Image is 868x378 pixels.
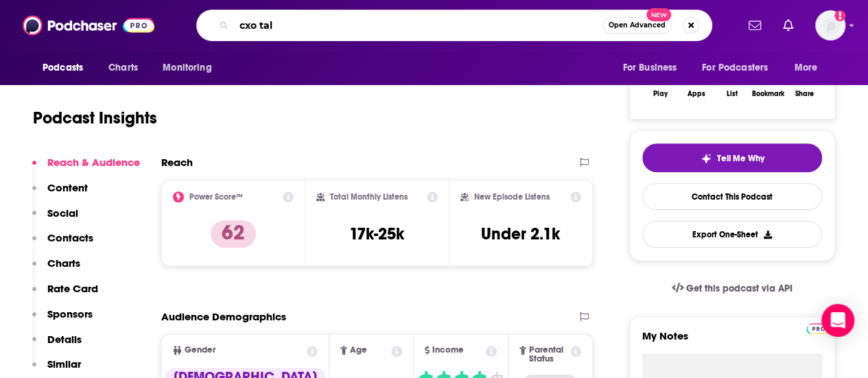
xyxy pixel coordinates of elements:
[806,323,830,334] img: Podchaser Pro
[32,206,78,232] button: Social
[727,90,738,98] div: List
[161,310,286,323] h2: Audience Demographics
[609,22,666,29] span: Open Advanced
[688,90,705,98] div: Apps
[47,181,88,194] p: Content
[153,55,229,81] button: open menu
[646,8,671,21] span: New
[47,357,81,370] p: Similar
[349,224,404,244] h3: 17k-25k
[785,55,835,81] button: open menu
[743,14,766,37] a: Show notifications dropdown
[653,90,668,98] div: Play
[693,55,788,81] button: open menu
[432,346,464,355] span: Income
[23,12,154,38] img: Podchaser - Follow, Share and Rate Podcasts
[32,181,88,206] button: Content
[602,17,672,34] button: Open AdvancedNew
[642,143,822,172] button: tell me why sparkleTell Me Why
[330,192,408,202] h2: Total Monthly Listens
[47,257,80,270] p: Charts
[43,58,83,78] span: Podcasts
[642,183,822,210] a: Contact This Podcast
[185,346,215,355] span: Gender
[834,10,845,21] svg: Add a profile image
[795,58,818,78] span: More
[189,192,243,202] h2: Power Score™
[642,329,822,353] label: My Notes
[32,282,98,307] button: Rate Card
[32,231,93,257] button: Contacts
[33,55,101,81] button: open menu
[234,14,602,36] input: Search podcasts, credits, & more...
[108,58,138,78] span: Charts
[350,346,367,355] span: Age
[701,153,712,164] img: tell me why sparkle
[821,304,854,337] div: Open Intercom Messenger
[33,108,157,128] h1: Podcast Insights
[686,283,793,294] span: Get this podcast via API
[47,206,78,220] p: Social
[47,333,82,346] p: Details
[717,153,764,164] span: Tell Me Why
[32,257,80,282] button: Charts
[47,156,140,169] p: Reach & Audience
[815,10,845,40] img: User Profile
[806,321,830,334] a: Pro website
[474,192,550,202] h2: New Episode Listens
[622,58,677,78] span: For Business
[32,156,140,181] button: Reach & Audience
[32,333,82,358] button: Details
[642,221,822,248] button: Export One-Sheet
[196,10,712,41] div: Search podcasts, credits, & more...
[481,224,560,244] h3: Under 2.1k
[32,307,93,333] button: Sponsors
[613,55,694,81] button: open menu
[815,10,845,40] span: Logged in as BerkMarc
[163,58,211,78] span: Monitoring
[47,282,98,295] p: Rate Card
[815,10,845,40] button: Show profile menu
[777,14,799,37] a: Show notifications dropdown
[529,346,568,364] span: Parental Status
[661,272,804,305] a: Get this podcast via API
[47,307,93,320] p: Sponsors
[99,55,146,81] a: Charts
[211,220,256,248] p: 62
[752,90,784,98] div: Bookmark
[47,231,93,244] p: Contacts
[161,156,193,169] h2: Reach
[702,58,768,78] span: For Podcasters
[795,90,813,98] div: Share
